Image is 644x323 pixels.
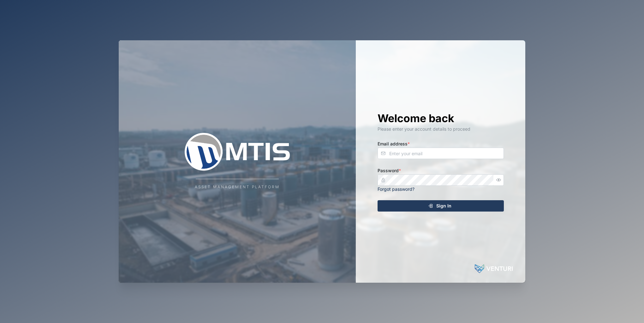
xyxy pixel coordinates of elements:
[378,111,504,125] h1: Welcome back
[378,126,504,133] div: Please enter your account details to proceed
[475,263,513,275] img: Powered by: Venturi
[195,184,280,190] div: Asset Management Platform
[436,201,451,211] span: Sign In
[378,148,504,159] input: Enter your email
[174,133,301,171] img: Company Logo
[378,200,504,212] button: Sign In
[378,167,401,174] label: Password
[378,140,410,147] label: Email address
[378,186,414,192] a: Forgot password?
